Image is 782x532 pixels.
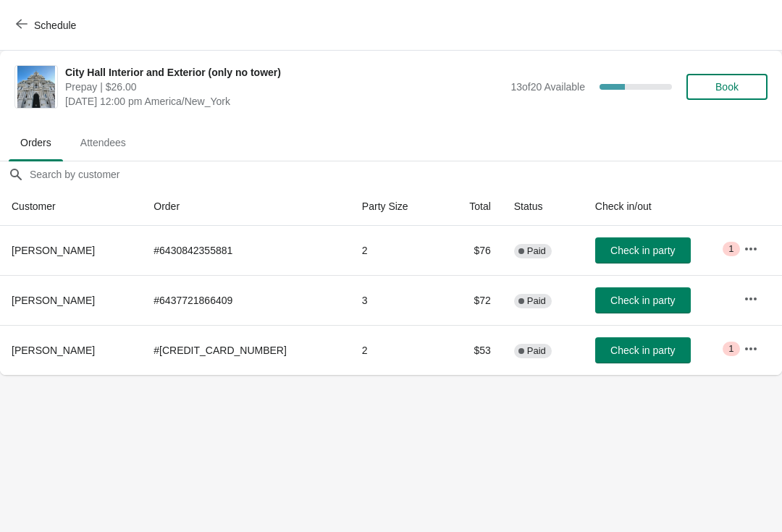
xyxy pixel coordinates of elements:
span: Check in party [610,245,675,256]
th: Total [443,187,503,226]
span: Prepay | $26.00 [65,80,503,94]
button: Book [686,74,768,100]
span: Schedule [34,20,76,31]
td: 2 [350,226,443,275]
span: [DATE] 12:00 pm America/New_York [65,94,503,109]
span: 1 [728,243,733,255]
span: Attendees [69,130,138,156]
img: City Hall Interior and Exterior (only no tower) [17,66,56,108]
span: Paid [527,345,546,357]
span: Book [715,81,739,93]
th: Order [142,187,350,226]
td: 3 [350,275,443,325]
td: $76 [443,226,503,275]
button: Schedule [7,12,88,38]
span: [PERSON_NAME] [12,295,95,306]
button: Check in party [595,337,691,363]
span: [PERSON_NAME] [12,345,95,356]
span: 13 of 20 Available [510,81,585,93]
th: Status [503,187,584,226]
button: Check in party [595,237,691,263]
td: $72 [443,275,503,325]
span: Orders [9,130,63,156]
span: City Hall Interior and Exterior (only no tower) [65,65,503,80]
span: Check in party [610,345,675,356]
span: Paid [527,295,546,307]
th: Check in/out [584,187,732,226]
span: Check in party [610,295,675,306]
td: # 6437721866409 [142,275,350,325]
td: # 6430842355881 [142,226,350,275]
button: Check in party [595,287,691,313]
td: $53 [443,325,503,375]
td: # [CREDIT_CARD_NUMBER] [142,325,350,375]
input: Search by customer [29,161,782,187]
span: [PERSON_NAME] [12,245,95,256]
span: Paid [527,245,546,257]
td: 2 [350,325,443,375]
span: 1 [728,343,733,355]
th: Party Size [350,187,443,226]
